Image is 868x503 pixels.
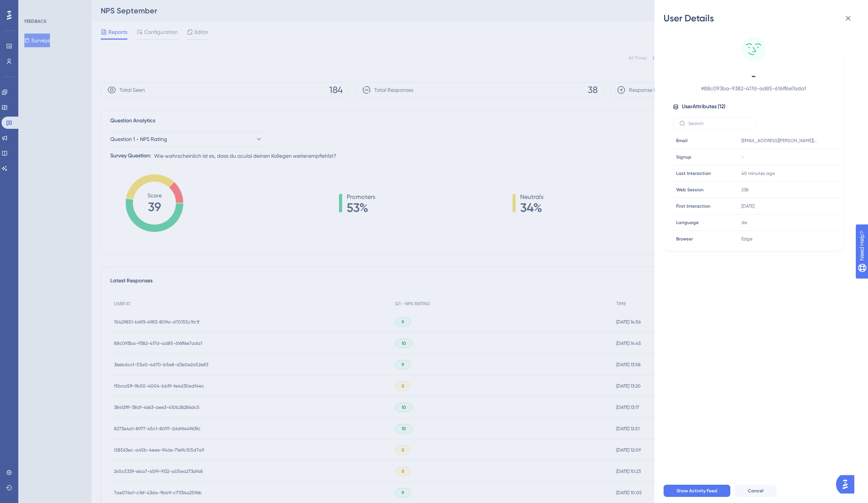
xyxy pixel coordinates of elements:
[18,2,48,11] span: Need Help?
[741,138,818,144] span: [EMAIL_ADDRESS][PERSON_NAME][DOMAIN_NAME]
[735,485,776,497] button: Cancel
[741,219,747,226] span: de
[741,154,744,160] span: -
[676,203,710,209] span: First Interaction
[677,488,717,494] span: Show Activity Feed
[664,485,730,497] button: Show Activity Feed
[676,154,691,160] span: Signup
[741,187,749,193] span: 238
[676,219,699,226] span: Language
[676,236,693,242] span: Browser
[686,70,821,82] span: -
[836,473,859,496] iframe: UserGuiding AI Assistant Launcher
[686,84,821,93] span: # 88c093ba-9382-417d-ad85-616ff6e7ada1
[676,170,711,176] span: Last Interaction
[748,488,764,494] span: Cancel
[741,171,775,176] time: 40 minutes ago
[664,12,859,24] div: User Details
[682,102,725,111] span: User Attributes ( 12 )
[741,203,754,209] time: [DATE]
[676,187,704,193] span: Web Session
[688,121,750,126] input: Search
[741,236,752,242] span: Edge
[676,138,688,144] span: Email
